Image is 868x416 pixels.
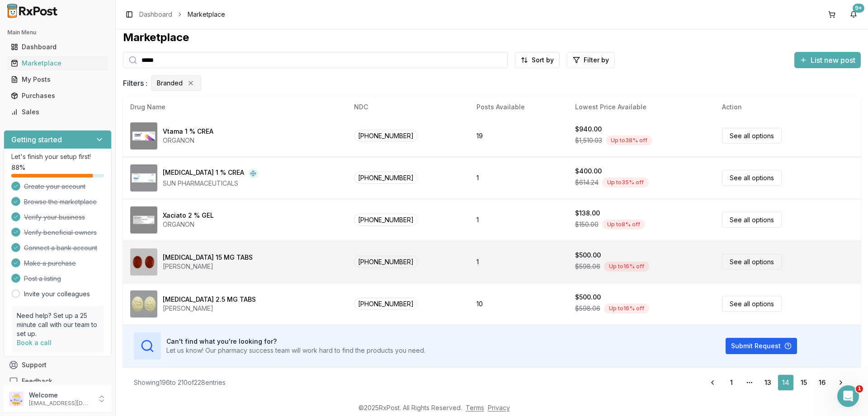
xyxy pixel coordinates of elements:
div: 9+ [853,4,864,13]
th: Action [715,96,861,118]
a: See all options [722,212,782,228]
div: [MEDICAL_DATA] 2.5 MG TABS [163,295,256,304]
button: Dashboard [4,40,112,54]
a: Dashboard [7,39,108,55]
h3: Getting started [11,134,62,145]
div: Up to 35 % off [602,178,649,187]
td: 1 [469,199,568,241]
a: Privacy [488,404,510,411]
div: Up to 8 % off [602,220,645,229]
span: $598.06 [575,304,600,313]
span: [PHONE_NUMBER] [354,256,418,268]
button: Filter by [567,52,615,68]
div: Marketplace [11,59,104,68]
span: $598.06 [575,262,600,271]
th: NDC [347,96,469,118]
div: SUN PHARMACEUTICALS [163,179,259,188]
span: [PHONE_NUMBER] [354,214,418,226]
p: Let's finish your setup first! [11,152,104,161]
span: Browse the marketplace [24,197,97,206]
a: 14 [778,374,794,391]
img: Xarelto 15 MG TABS [130,248,157,276]
a: Dashboard [139,10,172,19]
div: ORGANON [163,220,214,229]
div: Sales [11,108,104,117]
a: Purchases [7,88,108,104]
span: Feedback [22,377,52,386]
span: Make a purchase [24,259,76,268]
iframe: Intercom live chat [837,385,859,407]
span: Verify your business [24,213,85,222]
a: My Posts [7,71,108,88]
p: [EMAIL_ADDRESS][DOMAIN_NAME] [29,400,92,407]
span: Filters : [123,78,147,89]
button: Sort by [515,52,560,68]
button: My Posts [4,72,112,87]
div: Showing 196 to 210 of 228 entries [134,378,226,387]
span: $1,510.03 [575,136,602,145]
td: 19 [469,115,568,157]
div: $138.00 [575,209,600,218]
a: List new post [794,56,861,65]
a: Go to next page [832,374,850,391]
span: 1 [856,385,863,393]
nav: breadcrumb [139,10,225,19]
h3: Can't find what you're looking for? [166,337,425,346]
button: List new post [794,52,861,68]
p: Need help? Set up a 25 minute call with our team to set up. [17,311,99,338]
div: Purchases [11,91,104,100]
a: See all options [722,170,782,186]
button: Marketplace [4,56,112,70]
div: $500.00 [575,251,601,260]
img: Winlevi 1 % CREA [130,164,157,192]
button: Submit Request [726,338,797,354]
div: [PERSON_NAME] [163,304,256,313]
a: Go to previous page [703,374,722,391]
td: 10 [469,283,568,325]
a: See all options [722,128,782,144]
span: $150.00 [575,220,599,229]
p: Let us know! Our pharmacy success team will work hard to find the products you need. [166,346,425,355]
span: Connect a bank account [24,243,97,252]
a: Marketplace [7,55,108,71]
img: User avatar [9,392,24,406]
span: [PHONE_NUMBER] [354,130,418,142]
span: Filter by [584,56,609,65]
a: 15 [796,374,812,391]
div: [MEDICAL_DATA] 15 MG TABS [163,253,253,262]
a: 16 [814,374,830,391]
div: Up to 38 % off [606,136,652,145]
div: ORGANON [163,136,213,145]
img: RxPost Logo [4,4,61,18]
button: Purchases [4,89,112,103]
th: Drug Name [123,96,347,118]
th: Lowest Price Available [568,96,715,118]
div: Dashboard [11,42,104,51]
div: [PERSON_NAME] [163,262,253,271]
div: Up to 16 % off [604,304,649,313]
th: Posts Available [469,96,568,118]
span: $614.24 [575,178,599,187]
td: 1 [469,157,568,199]
span: Marketplace [188,10,225,19]
div: Xaciato 2 % GEL [163,211,214,220]
span: [PHONE_NUMBER] [354,298,418,310]
button: Sales [4,105,112,119]
span: [PHONE_NUMBER] [354,172,418,184]
div: Up to 16 % off [604,262,649,271]
button: Remove Branded filter [186,79,195,88]
a: Terms [466,404,484,411]
a: Sales [7,104,108,120]
span: Verify beneficial owners [24,228,97,237]
span: List new post [811,55,855,65]
span: Branded [157,79,183,88]
div: [MEDICAL_DATA] 1 % CREA [163,168,244,179]
a: Invite your colleagues [24,290,90,299]
span: Sort by [532,56,554,65]
div: $500.00 [575,293,601,302]
div: $400.00 [575,167,602,176]
a: Book a call [17,339,52,346]
h2: Main Menu [7,29,108,36]
button: 9+ [846,7,861,22]
img: Xaciato 2 % GEL [130,206,157,234]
